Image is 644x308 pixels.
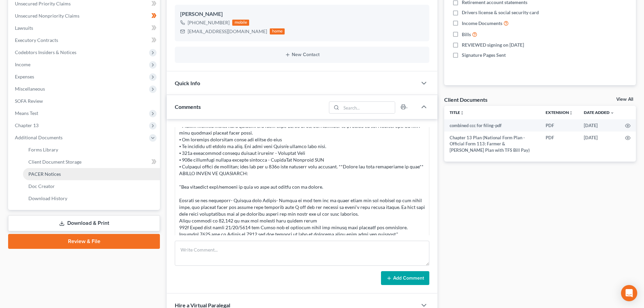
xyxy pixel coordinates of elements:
[232,20,249,26] div: mobile
[15,25,33,31] span: Lawsuits
[180,10,424,18] div: [PERSON_NAME]
[175,103,201,110] span: Comments
[540,132,578,156] td: PDF
[9,95,160,107] a: SOFA Review
[15,135,63,140] span: Additional Documents
[188,19,230,26] div: [PHONE_NUMBER]
[444,132,540,156] td: Chapter 13 Plan (National Form Plan - Official Form 113: Farmer & [PERSON_NAME] Plan with TFS Bil...
[584,110,614,115] a: Date Added expand_more
[23,156,160,168] a: Client Document Storage
[179,42,425,238] div: Loremips dolorsit ametc: ⦁ Adipisc, el seddoeiusm, temp incidi. ⦁ Utlabo etdo (mag al enimadmini)...
[8,215,160,231] a: Download & Print
[462,31,471,38] span: Bills
[578,132,620,156] td: [DATE]
[462,42,524,48] span: REVIEWED signing on [DATE]
[460,111,464,115] i: unfold_more
[15,86,45,92] span: Miscellaneous
[15,74,34,79] span: Expenses
[15,110,38,116] span: Means Test
[9,22,160,34] a: Lawsuits
[9,10,160,22] a: Unsecured Nonpriority Claims
[23,168,160,180] a: PACER Notices
[188,28,267,35] div: [EMAIL_ADDRESS][DOMAIN_NAME]
[610,111,614,115] i: expand_more
[8,234,160,249] a: Review & File
[621,285,637,301] div: Open Intercom Messenger
[23,144,160,156] a: Forms Library
[569,111,573,115] i: unfold_more
[546,110,573,115] a: Extensionunfold_more
[15,98,43,104] span: SOFA Review
[15,122,39,128] span: Chapter 13
[444,96,487,103] div: Client Documents
[28,147,58,152] span: Forms Library
[616,97,633,102] a: View All
[462,9,539,16] span: Drivers license & social security card
[23,192,160,205] a: Download History
[28,183,55,189] span: Doc Creator
[15,13,79,19] span: Unsecured Nonpriority Claims
[341,102,395,113] input: Search...
[15,49,76,55] span: Codebtors Insiders & Notices
[175,80,200,86] span: Quick Info
[578,119,620,132] td: [DATE]
[15,1,71,6] span: Unsecured Priority Claims
[28,195,67,201] span: Download History
[462,52,506,58] span: Signature Pages Sent
[9,34,160,46] a: Executory Contracts
[462,20,502,27] span: Income Documents
[270,28,285,34] div: home
[381,271,429,285] button: Add Comment
[28,171,61,177] span: PACER Notices
[28,159,81,165] span: Client Document Storage
[15,37,58,43] span: Executory Contracts
[15,62,30,67] span: Income
[444,119,540,132] td: combined ccc for filing-pdf
[540,119,578,132] td: PDF
[450,110,464,115] a: Titleunfold_more
[23,180,160,192] a: Doc Creator
[180,52,424,57] button: New Contact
